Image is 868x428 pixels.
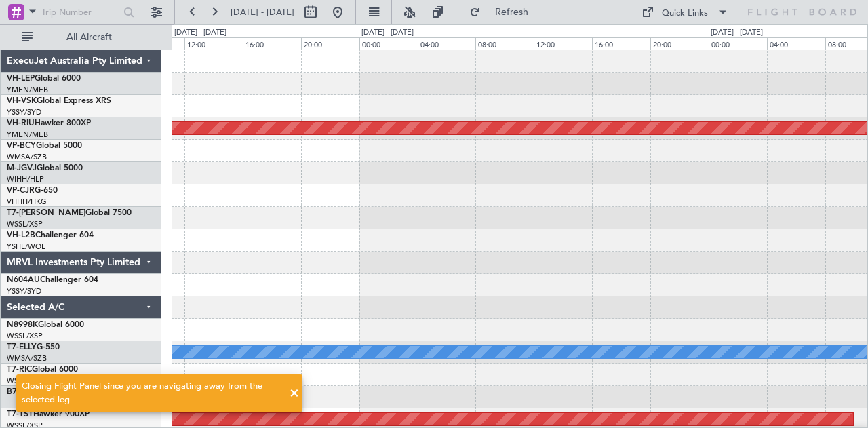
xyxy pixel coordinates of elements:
div: [DATE] - [DATE] [174,27,226,39]
span: VH-VSK [7,97,37,105]
a: VH-VSKGlobal Express XRS [7,97,111,105]
div: 16:00 [592,37,650,50]
span: N604AU [7,276,40,284]
a: WMSA/SZB [7,152,47,162]
div: [DATE] - [DATE] [711,27,763,39]
span: All Aircraft [35,33,143,42]
div: 20:00 [301,37,359,50]
span: T7-[PERSON_NAME] [7,209,85,217]
a: T7-ELLYG-550 [7,343,60,351]
a: WIHH/HLP [7,174,44,184]
div: 08:00 [475,37,534,50]
div: 16:00 [243,37,301,50]
span: T7-ELLY [7,343,37,351]
a: YSSY/SYD [7,286,41,296]
a: VH-L2BChallenger 604 [7,231,94,239]
div: 00:00 [709,37,767,50]
a: YSSY/SYD [7,107,41,117]
a: VH-RIUHawker 800XP [7,119,91,128]
a: YMEN/MEB [7,85,48,95]
span: VH-LEP [7,75,35,83]
a: VHHH/HKG [7,197,47,207]
div: 00:00 [359,37,418,50]
span: VH-RIU [7,119,35,128]
span: M-JGVJ [7,164,37,172]
span: Refresh [484,7,540,17]
div: 20:00 [650,37,709,50]
a: WMSA/SZB [7,353,47,364]
a: M-JGVJGlobal 5000 [7,164,83,172]
div: 12:00 [184,37,243,50]
div: 12:00 [534,37,592,50]
a: T7-[PERSON_NAME]Global 7500 [7,209,132,217]
a: WSSL/XSP [7,331,43,341]
a: N604AUChallenger 604 [7,276,98,284]
div: 04:00 [418,37,476,50]
button: Refresh [463,1,545,23]
span: VP-CJR [7,187,35,195]
span: [DATE] - [DATE] [231,6,294,18]
a: YSHL/WOL [7,241,45,252]
a: VP-BCYGlobal 5000 [7,142,82,150]
button: Quick Links [635,1,735,23]
span: VP-BCY [7,142,36,150]
div: Closing Flight Panel since you are navigating away from the selected leg [22,380,282,406]
a: WSSL/XSP [7,219,43,229]
div: Quick Links [662,7,708,20]
div: [DATE] - [DATE] [361,27,414,39]
span: VH-L2B [7,231,35,239]
div: 04:00 [767,37,825,50]
input: Trip Number [41,2,119,22]
a: YMEN/MEB [7,130,48,140]
span: N8998K [7,321,38,329]
a: VP-CJRG-650 [7,187,58,195]
a: VH-LEPGlobal 6000 [7,75,81,83]
button: All Aircraft [15,26,147,48]
a: N8998KGlobal 6000 [7,321,84,329]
